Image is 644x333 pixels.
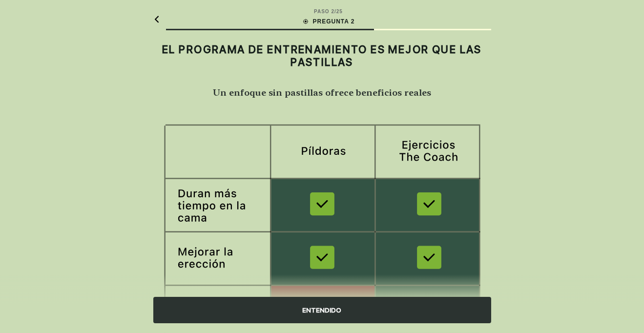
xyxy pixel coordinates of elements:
font: / [334,9,336,14]
font: 2 [331,9,334,14]
font: PREGUNTA 2 [312,18,354,25]
font: Un enfoque sin pastillas ofrece beneficios reales [213,87,431,98]
font: PASO [314,9,330,14]
font: ENTENDIDO [303,306,342,314]
font: 25 [336,9,343,14]
font: EL PROGRAMA DE ENTRENAMIENTO ES MEJOR QUE LAS PASTILLAS [162,43,482,68]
